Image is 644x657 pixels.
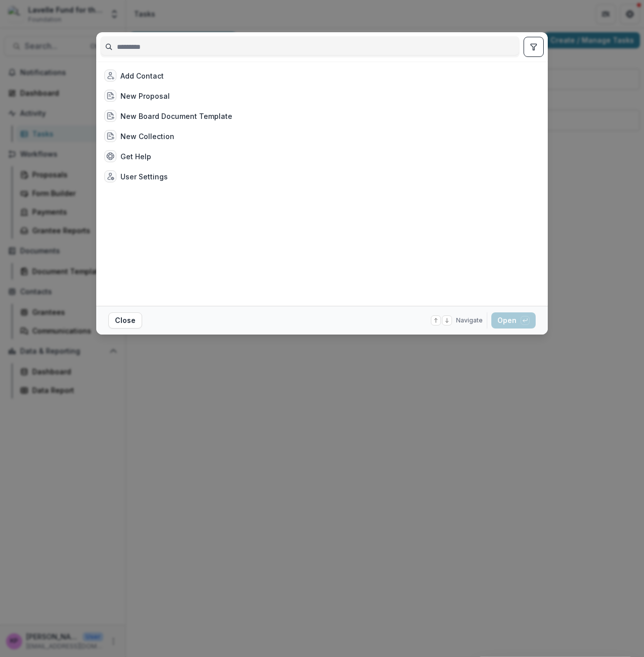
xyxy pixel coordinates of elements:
button: Open [491,312,536,328]
button: toggle filters [524,37,544,57]
div: New Proposal [120,91,170,101]
div: Add Contact [120,71,164,81]
div: User Settings [120,171,168,182]
div: Get Help [120,151,151,162]
div: New Collection [120,131,174,142]
div: New Board Document Template [120,111,232,121]
button: Close [108,312,142,328]
span: Navigate [456,316,483,325]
